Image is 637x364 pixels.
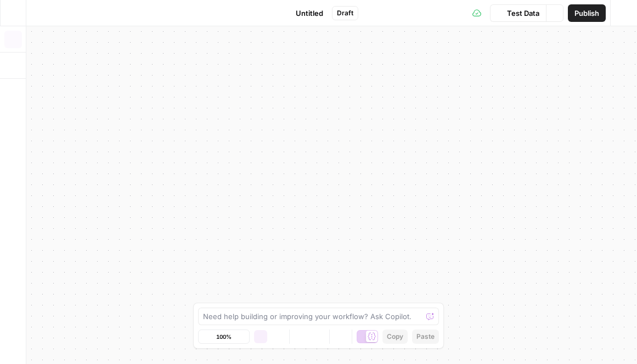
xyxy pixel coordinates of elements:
button: Copy [382,330,408,344]
span: Paste [416,332,435,342]
span: Test Data [507,8,539,19]
span: Draft [337,8,353,18]
button: Paste [412,330,439,344]
button: Test Data [490,4,546,22]
span: Publish [574,8,599,19]
span: 100% [216,332,232,341]
button: Untitled [279,4,330,22]
span: Untitled [296,8,323,19]
button: Publish [568,4,606,22]
span: Copy [387,332,403,342]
